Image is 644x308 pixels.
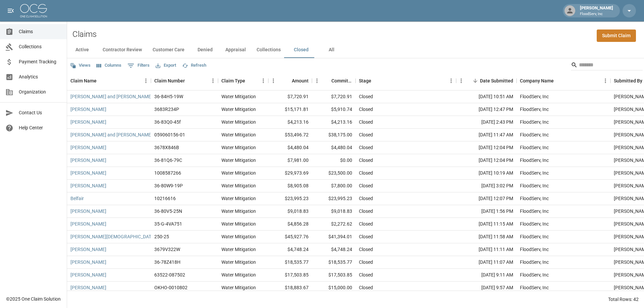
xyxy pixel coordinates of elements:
[67,71,151,90] div: Claim Name
[221,106,256,113] div: Water Mitigation
[359,221,373,227] div: Closed
[70,221,106,227] a: [PERSON_NAME]
[221,131,256,138] div: Water Mitigation
[221,284,256,291] div: Water Mitigation
[312,116,356,129] div: $4,213.16
[154,246,180,253] div: 3679V322W
[520,144,549,151] div: FloodServ, Inc
[577,5,616,17] div: [PERSON_NAME]
[312,205,356,218] div: $9,018.83
[221,93,256,100] div: Water Mitigation
[221,233,256,240] div: Water Mitigation
[268,76,278,86] button: Menu
[154,233,169,240] div: 250-25
[268,116,312,129] div: $4,213.16
[520,170,549,176] div: FloodServ, Inc
[221,208,256,214] div: Water Mitigation
[70,131,152,138] a: [PERSON_NAME] and [PERSON_NAME]
[19,43,61,50] span: Collections
[614,71,642,90] div: Submitted By
[19,28,61,35] span: Claims
[19,73,61,80] span: Analytics
[312,282,356,294] div: $15,000.00
[97,76,106,85] button: Sort
[268,243,312,256] div: $4,748.24
[154,106,179,113] div: 3683R234P
[19,88,61,96] span: Organization
[456,116,517,129] div: [DATE] 2:43 PM
[359,131,373,138] div: Closed
[359,170,373,176] div: Closed
[70,182,106,189] a: [PERSON_NAME]
[520,259,549,265] div: FloodServ, Inc
[221,221,256,227] div: Water Mitigation
[70,233,201,240] a: [PERSON_NAME][DEMOGRAPHIC_DATA][GEOGRAPHIC_DATA]
[359,271,373,278] div: Closed
[312,218,356,231] div: $2,272.62
[312,192,356,205] div: $23,995.23
[520,233,549,240] div: FloodServ, Inc
[154,284,187,291] div: OKHO-0010802
[456,90,517,103] div: [DATE] 10:51 AM
[70,93,152,100] a: [PERSON_NAME] and [PERSON_NAME]
[4,4,17,17] button: open drawer
[180,60,208,71] button: Refresh
[359,182,373,189] div: Closed
[154,119,181,125] div: 36-83Q0-45f
[268,141,312,154] div: $4,480.04
[456,256,517,269] div: [DATE] 11:07 AM
[456,205,517,218] div: [DATE] 1:56 PM
[282,76,292,85] button: Sort
[580,11,613,17] p: FloodServ, Inc
[95,60,123,71] button: Select columns
[520,157,549,164] div: FloodServ, Inc
[359,119,373,125] div: Closed
[141,76,151,86] button: Menu
[67,42,644,58] div: dynamic tabs
[520,271,549,278] div: FloodServ, Inc
[70,284,106,291] a: [PERSON_NAME]
[251,42,286,58] button: Collections
[154,93,183,100] div: 36-84H5-19W
[456,282,517,294] div: [DATE] 9:57 AM
[268,90,312,103] div: $7,720.91
[520,182,549,189] div: FloodServ, Inc
[480,71,513,90] div: Date Submitted
[221,246,256,253] div: Water Mitigation
[600,76,610,86] button: Menu
[312,141,356,154] div: $4,480.04
[312,180,356,192] div: $7,800.00
[154,259,180,265] div: 36-78Z418H
[154,60,178,71] button: Export
[154,170,181,176] div: 1008587266
[356,71,456,90] div: Stage
[70,119,106,125] a: [PERSON_NAME]
[456,103,517,116] div: [DATE] 12:47 PM
[221,259,256,265] div: Water Mitigation
[221,157,256,164] div: Water Mitigation
[218,71,268,90] div: Claim Type
[268,231,312,243] div: $45,927.76
[520,119,549,125] div: FloodServ, Inc
[268,154,312,167] div: $7,981.00
[154,182,183,189] div: 36-80W9-19P
[456,167,517,180] div: [DATE] 10:19 AM
[520,106,549,113] div: FloodServ, Inc
[520,208,549,214] div: FloodServ, Inc
[268,103,312,116] div: $15,171.81
[520,284,549,291] div: FloodServ, Inc
[322,76,331,85] button: Sort
[312,243,356,256] div: $4,748.24
[312,103,356,116] div: $5,910.74
[258,76,268,86] button: Menu
[67,42,97,58] button: Active
[154,221,182,227] div: 35-G-4VA751
[312,167,356,180] div: $23,500.00
[331,71,352,90] div: Committed Amount
[220,42,251,58] button: Appraisal
[268,129,312,141] div: $53,496.72
[154,144,179,151] div: 3678X846B
[19,58,61,65] span: Payment Tracking
[456,76,466,86] button: Menu
[359,71,371,90] div: Stage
